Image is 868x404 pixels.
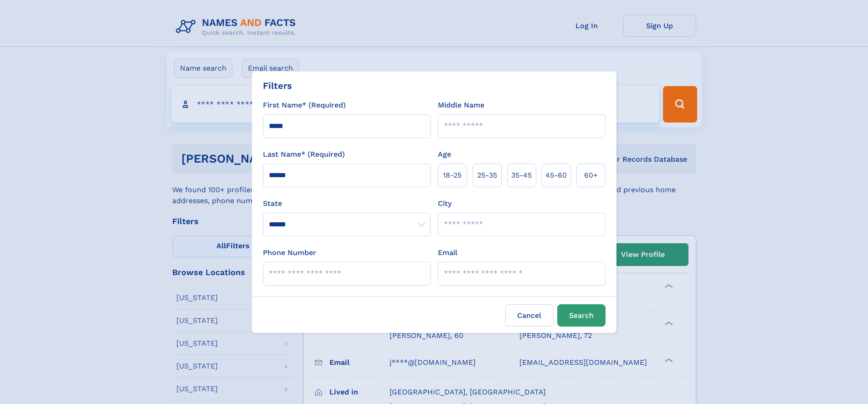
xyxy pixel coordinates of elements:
label: State [263,198,431,209]
span: 35‑45 [511,170,532,181]
span: 45‑60 [545,170,567,181]
label: Last Name* (Required) [263,149,345,160]
label: Cancel [505,304,554,327]
label: Phone Number [263,247,316,258]
span: 18‑25 [443,170,462,181]
span: 60+ [584,170,598,181]
label: Email [438,247,457,258]
label: Age [438,149,451,160]
label: First Name* (Required) [263,100,346,111]
label: Middle Name [438,100,484,111]
label: City [438,198,452,209]
div: Filters [263,79,292,92]
button: Search [557,304,606,327]
span: 25‑35 [477,170,497,181]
